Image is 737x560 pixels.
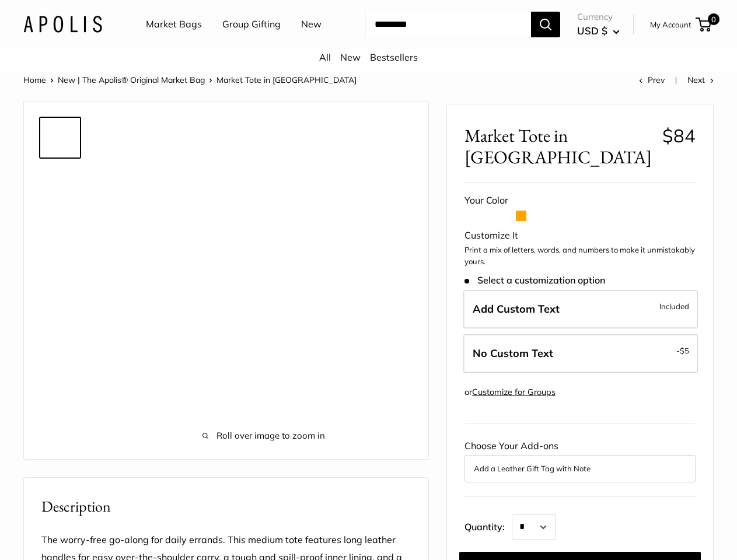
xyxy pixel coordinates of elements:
[464,227,696,244] div: Customize It
[23,75,46,85] a: Home
[464,125,654,168] span: Market Tote in [GEOGRAPHIC_DATA]
[146,16,202,33] a: Market Bags
[39,350,81,392] a: Market Tote in Chartreuse
[464,275,605,286] span: Select a customization option
[319,51,331,63] a: All
[41,495,411,518] h2: Description
[676,344,689,358] span: -
[365,12,531,37] input: Search...
[473,302,560,316] span: Add Custom Text
[39,303,81,345] a: Market Tote in Chartreuse
[464,244,696,267] p: Print a mix of letters, words, and numbers to make it unmistakably yours.
[117,428,411,444] span: Roll over image to zoom in
[577,22,620,40] button: USD $
[58,75,205,85] a: New | The Apolis® Original Market Bag
[680,346,689,355] span: $5
[23,72,357,87] nav: Breadcrumb
[370,51,418,63] a: Bestsellers
[650,17,691,32] a: My Account
[639,75,665,85] a: Prev
[464,384,556,400] div: or
[474,461,686,475] button: Add a Leather Gift Tag with Note
[23,16,102,33] img: Apolis
[472,387,556,397] a: Customize for Groups
[464,511,512,540] label: Quantity:
[687,75,714,85] a: Next
[662,124,696,147] span: $84
[464,438,696,482] div: Choose Your Add-ons
[222,16,281,33] a: Group Gifting
[39,257,81,299] a: Market Tote in Chartreuse
[708,13,719,25] span: 0
[531,12,560,37] button: Search
[659,299,689,313] span: Included
[301,16,322,33] a: New
[697,17,711,32] a: 0
[463,290,698,328] label: Add Custom Text
[340,51,361,63] a: New
[463,334,698,373] label: Leave Blank
[39,163,81,205] a: Market Tote in Chartreuse
[577,24,607,37] span: USD $
[216,75,357,85] span: Market Tote in [GEOGRAPHIC_DATA]
[39,210,81,252] a: Market Tote in Chartreuse
[39,117,81,159] a: Market Tote in Chartreuse
[464,192,696,209] div: Your Color
[473,346,553,360] span: No Custom Text
[577,9,620,25] span: Currency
